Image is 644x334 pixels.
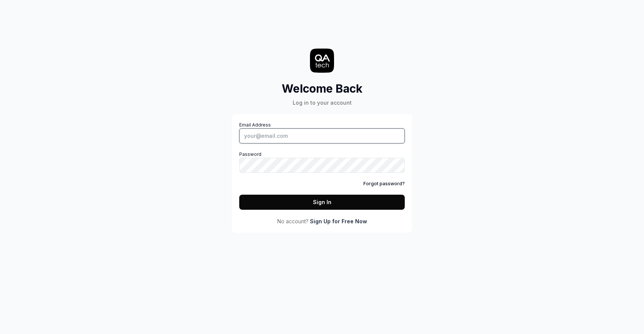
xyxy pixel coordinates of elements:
[282,99,363,107] div: Log in to your account
[239,128,405,143] input: Email Address
[239,158,405,173] input: Password
[282,80,363,97] h2: Welcome Back
[310,217,367,225] a: Sign Up for Free Now
[239,151,405,173] label: Password
[363,180,405,187] a: Forgot password?
[239,122,405,143] label: Email Address
[239,195,405,210] button: Sign In
[277,217,308,225] span: No account?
